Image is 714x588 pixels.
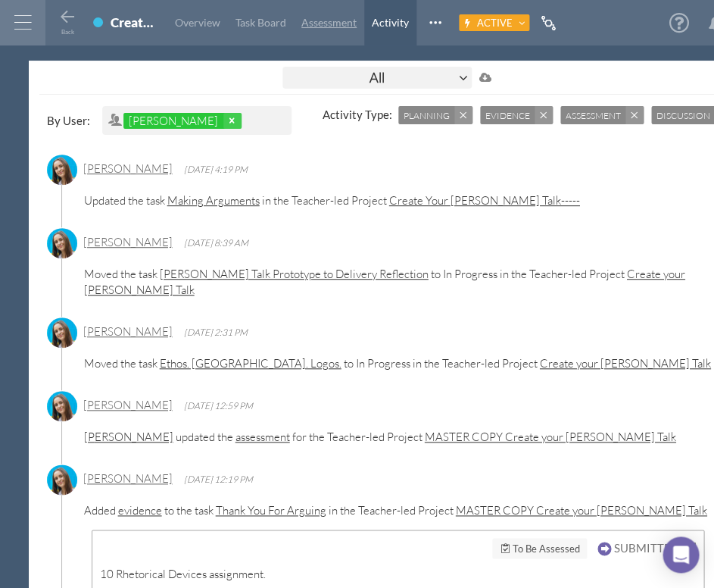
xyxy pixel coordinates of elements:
[477,17,513,29] span: Active
[47,391,77,421] img: image
[235,430,290,444] a: assessment
[459,14,529,31] button: Active
[47,115,90,130] h6: By User:
[83,471,173,486] span: [PERSON_NAME]
[216,503,326,518] a: Thank You For Arguing
[184,400,253,411] span: [DATE] 12:59 PM
[118,503,162,518] a: evidence
[47,317,77,348] img: image
[84,430,173,444] a: [PERSON_NAME]
[61,28,74,36] span: Back
[442,356,538,371] span: Teacher-led Project
[175,16,220,29] span: Overview
[323,109,392,124] h6: Activity Type:
[456,503,707,518] a: MASTER COPY Create your [PERSON_NAME] Talk
[83,398,173,412] span: [PERSON_NAME]
[358,503,454,518] span: Teacher-led Project
[83,161,173,176] span: [PERSON_NAME]
[160,267,429,281] a: [PERSON_NAME] Talk Prototype to Delivery Reflection
[100,566,696,582] p: 10 Rhetorical Devices assignment.
[47,155,77,185] img: image
[389,193,580,208] a: Create Your [PERSON_NAME] Talk-----
[83,324,173,339] span: [PERSON_NAME]
[111,14,156,35] div: Create Your TED Talk-----
[184,164,248,175] span: [DATE] 4:19 PM
[372,16,409,29] span: Activity
[111,14,156,30] div: Create Your [PERSON_NAME] Talk-----
[184,237,248,249] span: [DATE] 8:39 AM
[167,193,260,208] a: Making Arguments
[47,228,77,258] img: image
[58,8,76,33] button: Back
[485,108,530,124] span: Evidence
[327,430,422,444] span: Teacher-led Project
[235,16,286,29] span: Task Board
[83,235,173,249] span: [PERSON_NAME]
[663,536,699,573] div: Open Intercom Messenger
[492,538,587,558] button: To Be Assessed
[443,267,497,281] span: In Progress
[184,474,253,485] span: [DATE] 12:19 PM
[656,108,710,124] span: Discussion
[614,541,679,555] span: Submitted
[292,193,387,208] span: Teacher-led Project
[282,67,472,89] div: All
[404,108,450,124] span: Planning
[160,356,341,371] a: Ethos. [GEOGRAPHIC_DATA]. Logos.
[301,16,357,29] span: Assessment
[566,108,621,124] span: Assessment
[540,356,711,371] a: Create your [PERSON_NAME] Talk
[425,430,676,444] a: MASTER COPY Create your [PERSON_NAME] Talk
[594,539,684,558] button: Submitted
[356,356,410,371] span: In Progress
[529,267,625,281] span: Teacher-led Project
[123,113,223,129] div: [PERSON_NAME]
[47,464,77,495] img: image
[184,327,248,338] span: [DATE] 2:31 PM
